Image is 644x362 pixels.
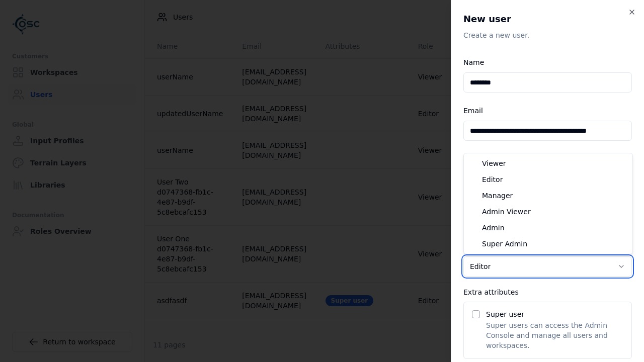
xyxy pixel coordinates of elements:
[482,239,527,249] span: Super Admin
[482,191,513,201] span: Manager
[482,223,505,233] span: Admin
[482,158,506,168] span: Viewer
[482,174,503,185] span: Editor
[482,207,531,217] span: Admin Viewer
